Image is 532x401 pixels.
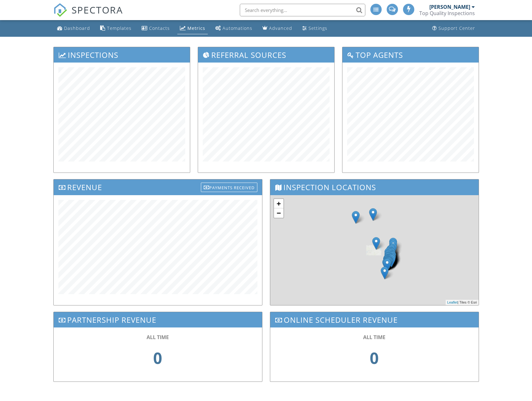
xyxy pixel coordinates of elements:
[419,10,475,16] div: Top Quality Inspections
[198,47,334,63] h3: Referral Sources
[64,25,90,31] div: Dashboard
[342,47,479,63] h3: Top Agents
[187,25,205,31] div: Metrics
[107,25,132,31] div: Templates
[98,23,134,34] a: Templates
[54,179,262,195] h3: Revenue
[430,23,478,34] a: Support Center
[270,179,479,195] h3: Inspection Locations
[274,208,283,218] a: Zoom out
[447,300,458,304] a: Leaflet
[260,23,295,34] a: Advanced
[177,23,208,34] a: Metrics
[438,25,475,31] div: Support Center
[446,300,479,305] div: | Tiles © Esri
[66,341,250,375] div: 0
[66,334,250,341] div: ALL TIME
[213,23,255,34] a: Automations (Basic)
[269,25,292,31] div: Advanced
[72,3,123,16] span: SPECTORA
[429,4,470,10] div: [PERSON_NAME]
[139,23,172,34] a: Contacts
[300,23,330,34] a: Settings
[53,8,123,22] a: SPECTORA
[240,4,365,16] input: Search everything...
[309,25,327,31] div: Settings
[201,183,257,192] div: Payments Received
[54,312,262,327] h3: Partnership Revenue
[53,3,67,17] img: The Best Home Inspection Software - Spectora
[274,199,283,208] a: Zoom in
[283,334,466,341] div: ALL TIME
[270,312,479,327] h3: Online Scheduler Revenue
[283,341,466,375] div: 0
[149,25,170,31] div: Contacts
[54,47,190,63] h3: Inspections
[55,23,93,34] a: Dashboard
[223,25,252,31] div: Automations
[201,181,257,191] a: Payments Received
